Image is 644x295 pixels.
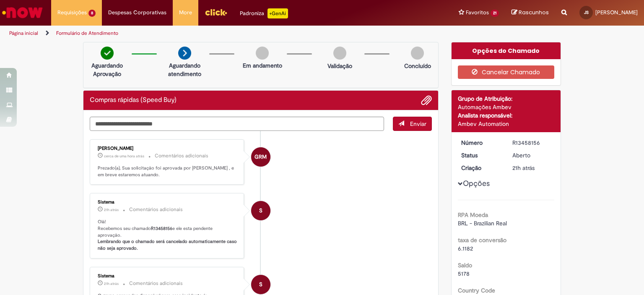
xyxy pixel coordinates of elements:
span: 6.1182 [458,245,473,252]
span: Favoritos [466,8,489,17]
p: Aguardando Aprovação [87,61,127,78]
a: Formulário de Atendimento [56,30,118,37]
dt: Status [455,151,506,159]
div: Padroniza [240,8,288,18]
img: img-circle-grey.png [333,47,346,60]
img: img-circle-grey.png [256,47,269,60]
div: Aberto [512,151,551,159]
span: 21 [491,10,499,17]
span: Enviar [410,120,426,128]
a: Rascunhos [512,9,549,17]
span: GRM [254,147,267,167]
span: 5178 [458,270,470,277]
span: 21h atrás [104,207,119,212]
button: Adicionar anexos [421,95,432,106]
span: cerca de uma hora atrás [104,154,144,159]
span: 8 [88,10,96,17]
textarea: Digite sua mensagem aqui... [90,117,384,131]
small: Comentários adicionais [155,152,208,159]
h2: Compras rápidas (Speed Buy) Histórico de tíquete [90,97,177,104]
span: More [179,8,192,17]
p: Olá! Recebemos seu chamado e ele esta pendente aprovação. [98,219,237,252]
span: S [259,201,262,221]
div: Graziele Rezende Miranda [251,147,270,167]
div: 28/08/2025 14:14:45 [512,164,551,172]
div: Automações Ambev [458,103,555,111]
p: +GenAi [267,8,288,18]
p: Aguardando atendimento [164,61,205,78]
span: Despesas Corporativas [108,8,166,17]
b: R13458156 [151,225,172,232]
div: [PERSON_NAME] [98,146,237,151]
div: R13458156 [512,138,551,147]
b: Saldo [458,261,472,269]
time: 28/08/2025 14:14:45 [512,164,535,172]
p: Concluído [404,62,431,70]
span: BRL - Brazilian Real [458,219,507,227]
img: arrow-next.png [178,47,191,60]
b: Lembrando que o chamado será cancelado automaticamente caso não seja aprovado. [98,238,238,251]
dt: Criação [455,164,506,172]
p: Em andamento [243,61,282,70]
div: Ambev Automation [458,120,555,128]
button: Cancelar Chamado [458,65,555,79]
time: 28/08/2025 14:14:58 [104,207,119,212]
span: 21h atrás [104,281,119,286]
b: RPA Moeda [458,211,488,219]
img: click_logo_yellow_360x200.png [205,6,227,18]
img: img-circle-grey.png [411,47,424,60]
a: Página inicial [9,30,38,37]
dt: Número [455,138,506,147]
button: Enviar [393,117,432,131]
small: Comentários adicionais [129,206,183,213]
p: Prezado(a), Sua solicitação foi aprovada por [PERSON_NAME] , e em breve estaremos atuando. [98,165,237,178]
div: Sistema [98,200,237,205]
ul: Trilhas de página [6,26,423,41]
time: 28/08/2025 14:14:54 [104,281,119,286]
div: Opções do Chamado [452,42,561,59]
div: Sistema [98,274,237,279]
div: System [251,275,270,294]
p: Validação [327,62,352,70]
span: Requisições [57,8,87,17]
small: Comentários adicionais [129,280,183,287]
span: 21h atrás [512,164,535,172]
b: taxa de conversão [458,236,506,244]
div: System [251,201,270,220]
div: Grupo de Atribuição: [458,94,555,103]
div: Analista responsável: [458,111,555,120]
span: Rascunhos [519,8,549,16]
span: S [259,274,262,295]
img: ServiceNow [1,4,44,21]
span: [PERSON_NAME] [595,9,638,16]
span: JS [584,10,589,15]
img: check-circle-green.png [101,47,114,60]
b: Country Code [458,287,495,294]
time: 29/08/2025 09:49:28 [104,154,144,159]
